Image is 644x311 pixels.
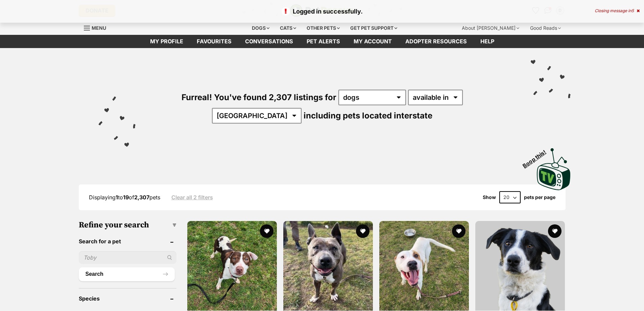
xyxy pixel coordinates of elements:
span: Boop this! [521,145,552,169]
span: Menu [92,25,106,31]
img: Drita (64202) - American Staffordshire Terrier Dog [283,221,373,311]
header: Search for a pet [79,238,176,244]
button: favourite [452,224,466,238]
a: Adopter resources [399,35,474,48]
strong: 2,307 [134,194,149,201]
button: favourite [548,224,562,238]
a: My profile [143,35,190,48]
div: Get pet support [345,21,402,35]
div: Dogs [247,21,274,35]
input: Toby [79,251,176,264]
a: Menu [84,21,111,34]
img: Bingo - Border Collie Dog [475,221,565,311]
div: About [PERSON_NAME] [457,21,524,35]
label: pets per page [524,195,555,200]
header: Species [79,295,176,302]
h3: Refine your search [79,220,176,230]
button: favourite [260,224,273,238]
img: PetRescue TV logo [537,148,571,190]
div: Other pets [302,21,344,35]
a: Clear all 2 filters [171,194,213,200]
strong: 19 [123,194,129,201]
strong: 1 [116,194,118,201]
span: Furreal! You've found 2,307 listings for [182,92,336,102]
img: Bloom (66975) - Staffordshire Bull Terrier x Australian Cattle Dog [187,221,277,311]
span: Displaying to of pets [89,194,160,201]
span: including pets located interstate [304,111,432,120]
p: Logged in successfully. [7,7,637,16]
button: favourite [356,224,369,238]
a: Boop this! [537,142,571,192]
a: Favourites [190,35,238,48]
span: 5 [631,8,634,13]
a: conversations [238,35,300,48]
div: Good Reads [525,21,566,35]
div: Cats [275,21,301,35]
a: Help [474,35,501,48]
a: Pet alerts [300,35,347,48]
button: Search [79,267,175,281]
span: Show [483,195,496,200]
a: My account [347,35,399,48]
div: Closing message in [595,8,640,13]
img: Bull (66183) - Bull Arab Dog [379,221,469,311]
